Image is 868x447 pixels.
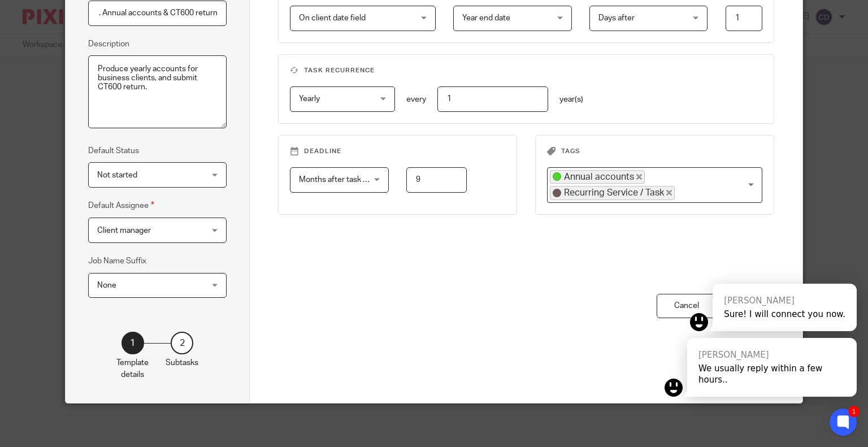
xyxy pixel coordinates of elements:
label: Job Name Suffix [88,255,146,267]
textarea: Produce yearly accounts for business clients, and submit CT600 return. [88,55,227,129]
span: Year end date [462,14,510,22]
h3: Tags [547,147,762,156]
span: Annual accounts [564,171,634,183]
div: We usually reply within a few hours.. [698,363,845,385]
img: kai.png [690,313,708,331]
div: Search for option [547,167,762,203]
p: Template details [116,357,149,380]
p: Subtasks [166,357,198,368]
div: [PERSON_NAME] [724,295,845,306]
div: 1 [121,332,144,354]
span: Client manager [97,227,151,235]
span: Recurring Service / Task [564,186,664,199]
span: None [97,281,116,289]
div: Sure! I will connect you now. [724,309,845,320]
div: 2 [171,332,193,354]
div: Cancel [657,294,717,318]
h3: Task recurrence [290,66,762,75]
input: Search for option [676,186,756,199]
span: Yearly [299,95,320,103]
label: Description [88,38,129,50]
span: Not started [97,171,137,179]
label: Default Status [88,145,139,157]
label: Default Assignee [88,199,154,212]
span: year(s) [559,96,583,103]
h3: Deadline [290,147,505,156]
div: [PERSON_NAME] [698,349,845,361]
p: every [406,94,426,105]
span: Days after [598,14,635,22]
span: On client date field [299,14,366,22]
div: 1 [848,406,860,417]
span: Months after task starts [299,176,383,184]
img: kai.png [665,379,683,397]
button: Deselect Recurring Service / Task [666,190,672,196]
button: Deselect Annual accounts [636,174,642,180]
